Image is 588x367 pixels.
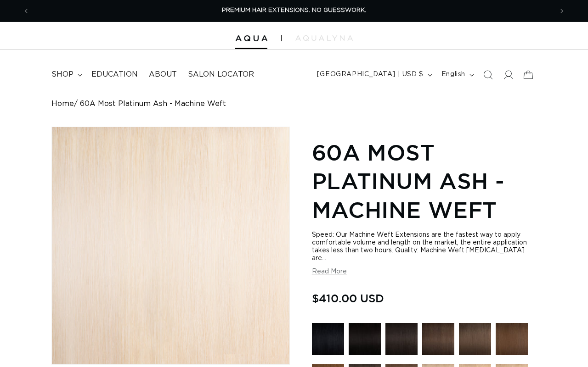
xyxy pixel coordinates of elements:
[385,323,418,360] a: 1B Soft Black - Machine Weft
[188,70,254,79] span: Salon Locator
[80,100,226,108] span: 60A Most Platinum Ash - Machine Weft
[312,289,384,307] span: $410.00 USD
[422,323,454,360] a: 2 Dark Brown - Machine Weft
[312,231,537,262] div: Speed: Our Machine Weft Extensions are the fastest way to apply comfortable volume and length on ...
[235,35,267,42] img: Aqua Hair Extensions
[311,66,436,83] button: [GEOGRAPHIC_DATA] | USD $
[86,64,143,85] a: Education
[496,323,528,355] img: 4 Medium Brown - Machine Weft
[182,64,260,85] a: Salon Locator
[459,323,491,360] a: 4AB Medium Ash Brown - Machine Weft
[312,323,344,360] a: 1 Black - Machine Weft
[422,323,454,355] img: 2 Dark Brown - Machine Weft
[436,66,478,83] button: English
[312,268,347,276] button: Read More
[149,70,177,79] span: About
[385,323,418,355] img: 1B Soft Black - Machine Weft
[552,2,572,20] button: Next announcement
[349,323,381,355] img: 1N Natural Black - Machine Weft
[51,100,537,108] nav: breadcrumbs
[496,323,528,360] a: 4 Medium Brown - Machine Weft
[441,70,465,79] span: English
[143,64,182,85] a: About
[51,100,74,108] a: Home
[349,323,381,360] a: 1N Natural Black - Machine Weft
[478,65,498,85] summary: Search
[459,323,491,355] img: 4AB Medium Ash Brown - Machine Weft
[16,2,36,20] button: Previous announcement
[91,70,138,79] span: Education
[222,7,366,13] span: PREMIUM HAIR EXTENSIONS. NO GUESSWORK.
[312,138,537,224] h1: 60A Most Platinum Ash - Machine Weft
[46,64,86,85] summary: shop
[295,35,353,41] img: aqualyna.com
[312,323,344,355] img: 1 Black - Machine Weft
[51,70,73,79] span: shop
[317,70,424,79] span: [GEOGRAPHIC_DATA] | USD $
